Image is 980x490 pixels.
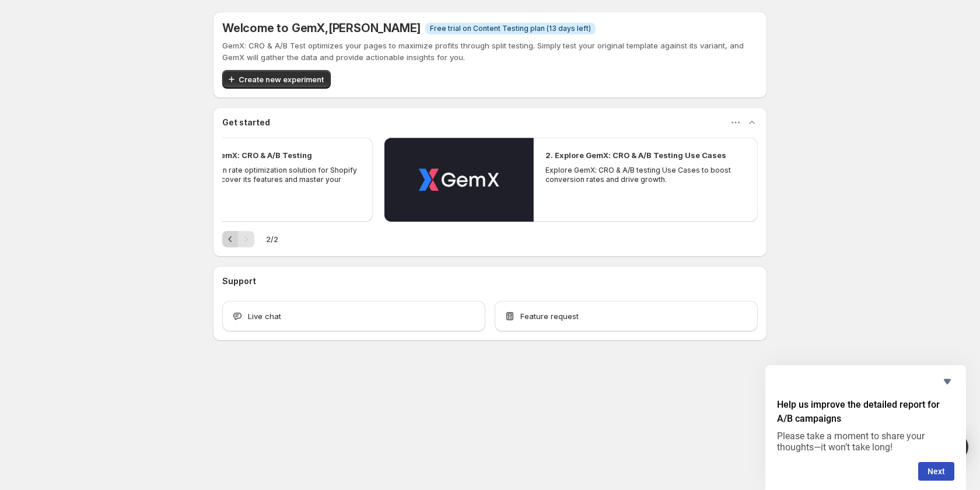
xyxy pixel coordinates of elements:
nav: Pagination [222,231,254,247]
span: 2 / 2 [266,233,278,245]
span: Create new experiment [239,73,324,85]
p: GemX: CRO & A/B Test optimizes your pages to maximize profits through split testing. Simply test ... [222,40,758,63]
button: Create new experiment [222,70,331,89]
div: Help us improve the detailed report for A/B campaigns [777,374,954,481]
h2: Help us improve the detailed report for A/B campaigns [777,398,954,426]
button: Hide survey [940,374,954,388]
h2: 2. Explore GemX: CRO & A/B Testing Use Cases [545,149,726,161]
h2: 1. Get to Know GemX: CRO & A/B Testing [160,149,312,161]
button: Previous [222,231,239,247]
span: Free trial on Content Testing plan (13 days left) [430,24,591,33]
p: Please take a moment to share your thoughts—it won’t take long! [777,430,954,453]
span: Feature request [520,310,579,322]
h3: Support [222,275,256,287]
span: Live chat [248,310,281,322]
p: GemX - conversion rate optimization solution for Shopify store owners. Discover its features and ... [160,166,360,194]
h3: Get started [222,117,270,128]
button: Play video [384,138,533,222]
h5: Welcome to GemX [222,21,421,35]
button: Next question [918,462,954,481]
p: Explore GemX: CRO & A/B testing Use Cases to boost conversion rates and drive growth. [545,166,746,184]
span: , [PERSON_NAME] [325,21,421,35]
